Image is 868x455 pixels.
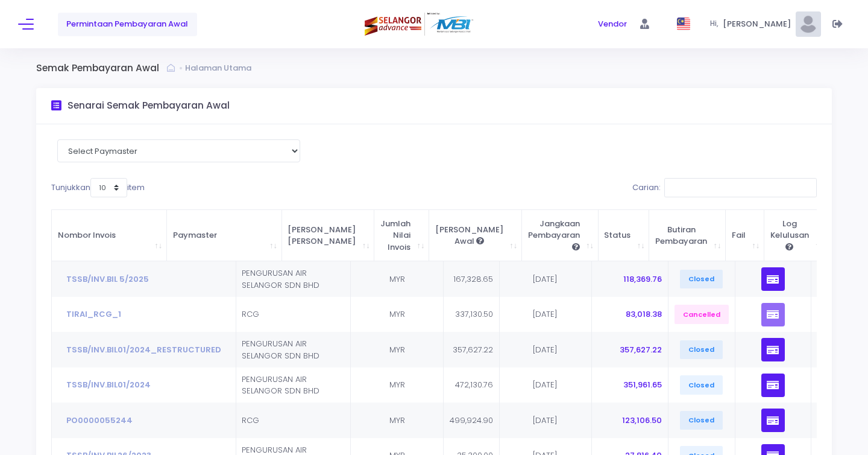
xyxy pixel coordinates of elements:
button: TSSB/INV.BIL 5/2025 [58,268,157,291]
button: TSSB/INV.BIL01/2024 [58,374,159,396]
span: Cancelled [675,305,729,324]
input: Carian: [664,178,817,197]
td: MYR [351,402,444,438]
span: PENGURUSAN AIR SELANGOR SDN BHD [242,338,319,361]
span: Closed [680,375,723,395]
span: 83,018.38 [626,308,662,320]
a: Permintaan Pembayaran Awal [58,13,197,36]
button: Klik Lihat Senarai Pembayaran [761,374,785,397]
th: Tarikh Pembayaran Awal <span data-skin="dark" data-toggle="kt-tooltip" data-placement="bottom" ti... [429,210,522,262]
span: [PERSON_NAME] [723,18,795,30]
button: Klik Lihat Senarai Pembayaran [761,338,785,361]
th: Status : activate to sort column ascending [599,210,650,262]
span: 118,369.76 [623,273,662,285]
span: Closed [680,270,723,289]
label: Carian: [632,178,817,197]
label: Tunjukkan item [51,178,145,197]
th: Mata Wang : activate to sort column ascending [282,210,375,262]
td: [DATE] [500,367,593,403]
span: 357,627.22 [620,344,662,355]
button: Klik Lihat Senarai Pembayaran [761,267,785,291]
span: 167,328.65 [453,273,493,285]
a: Halaman Utama [185,62,254,74]
span: Closed [680,411,723,430]
th: Fail : activate to sort column ascending [726,210,764,262]
td: MYR [351,297,444,332]
span: 351,961.65 [623,379,662,390]
td: MYR [351,367,444,403]
span: Hi, [710,19,723,30]
span: RCG [242,415,259,426]
th: Nombor Invois : activate to sort column ascending [52,210,167,262]
select: Tunjukkanitem [90,178,127,197]
span: 357,627.22 [453,344,493,355]
td: [DATE] [500,261,593,297]
button: Tirai_RCG_1 [58,303,130,326]
h3: Semak Pembayaran Awal [36,63,167,74]
th: Paymaster: activate to sort column ascending [167,210,282,262]
button: PO0000055244 [58,409,141,432]
td: [DATE] [500,297,593,332]
span: 472,130.76 [455,379,493,390]
img: Pic [796,11,821,37]
h3: Senarai Semak Pembayaran Awal [68,100,230,112]
td: [DATE] [500,332,593,367]
th: Jangkaan Pembayaran <span data-skin="dark" data-toggle="kt-tooltip" data-placement="bottom" title... [522,210,599,262]
span: 337,130.50 [455,308,493,320]
span: Vendor [598,18,627,30]
img: Logo [365,13,476,36]
span: 499,924.90 [450,415,493,426]
td: [DATE] [500,402,593,438]
td: MYR [351,261,444,297]
span: PENGURUSAN AIR SELANGOR SDN BHD [242,374,319,397]
span: Permintaan Pembayaran Awal [66,18,188,30]
span: 123,106.50 [622,415,662,426]
td: MYR [351,332,444,367]
span: RCG [242,308,259,320]
button: TSSB/INV.BIL01/2024_Restructured [58,339,230,361]
th: Jumlah Nilai Invois : activate to sort column ascending [374,210,429,262]
button: Klik Lihat Senarai Pembayaran [761,409,785,432]
th: Butiran Pembayaran : activate to sort column ascending [649,210,726,262]
th: Log Kelulusan <span data-skin="dark" data-toggle="kt-tooltip" data-placement="bottom" title="" da... [764,210,828,262]
span: Closed [680,340,723,360]
span: PENGURUSAN AIR SELANGOR SDN BHD [242,267,319,291]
